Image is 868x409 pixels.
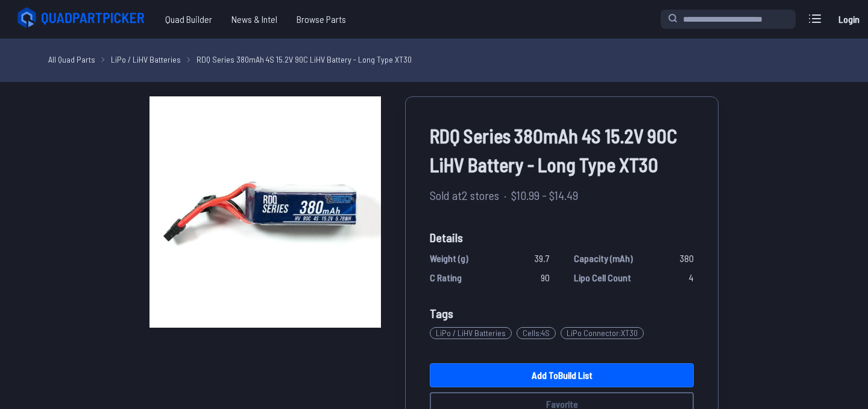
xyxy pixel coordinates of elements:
span: C Rating [430,270,462,285]
a: LiPo / LiHV Batteries [111,53,181,66]
span: $10.99 - $14.49 [511,186,578,204]
a: LiPo Connector:XT30 [561,322,649,344]
a: Browse Parts [287,7,356,31]
span: Sold at 2 stores [430,186,499,204]
span: Capacity (mAh) [574,251,633,266]
span: Tags [430,306,453,320]
a: News & Intel [222,7,287,31]
a: Login [834,7,863,31]
span: Details [430,228,694,246]
span: Lipo Cell Count [574,270,631,285]
a: Quad Builder [156,7,222,31]
a: Cells:4S [517,322,561,344]
span: Cells : 4S [517,327,556,339]
span: · [504,186,506,204]
span: RDQ Series 380mAh 4S 15.2V 90C LiHV Battery - Long Type XT30 [430,121,694,179]
span: 4 [689,270,694,285]
a: RDQ Series 380mAh 4S 15.2V 90C LiHV Battery - Long Type XT30 [197,53,412,66]
span: Weight (g) [430,251,468,266]
span: 39.7 [535,251,550,266]
img: image [149,96,381,328]
a: All Quad Parts [48,53,95,66]
a: Add toBuild List [430,363,694,387]
span: LiPo Connector : XT30 [561,327,644,339]
span: 380 [680,251,694,266]
a: LiPo / LiHV Batteries [430,322,517,344]
span: 90 [541,270,550,285]
span: LiPo / LiHV Batteries [430,327,512,339]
